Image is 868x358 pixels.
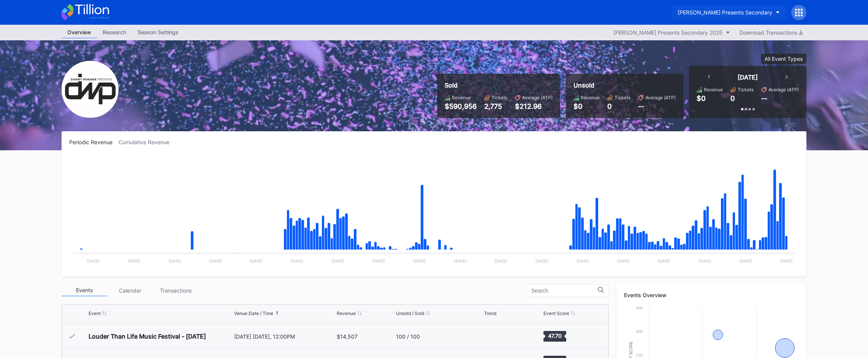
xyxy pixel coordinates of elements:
[209,259,222,263] text: [DATE]
[636,353,643,357] text: 200
[495,259,507,263] text: [DATE]
[87,259,100,263] text: [DATE]
[645,95,676,100] div: Average (ATP)
[535,259,548,263] text: [DATE]
[761,54,806,64] button: All Event Types
[128,259,140,263] text: [DATE]
[699,259,711,263] text: [DATE]
[617,259,630,263] text: [DATE]
[730,94,735,102] div: 0
[780,259,793,263] text: [DATE]
[761,94,767,102] div: --
[132,27,184,38] a: Season Settings
[132,27,184,38] div: Season Settings
[491,95,507,100] div: Tickets
[704,87,723,92] div: Revenue
[573,81,676,89] div: Unsold
[62,285,107,296] div: Events
[337,333,358,340] div: $14,507
[454,259,467,263] text: [DATE]
[484,310,496,316] div: Trend
[234,333,335,340] div: [DATE] [DATE], 12:00PM
[250,259,263,263] text: [DATE]
[337,310,356,316] div: Revenue
[445,81,553,89] div: Sold
[613,29,722,36] div: [PERSON_NAME] Presents Secondary 2025
[636,305,643,310] text: 400
[678,9,772,16] div: [PERSON_NAME] Presents Secondary
[291,259,303,263] text: [DATE]
[672,5,786,19] button: [PERSON_NAME] Presents Secondary
[452,95,471,100] div: Revenue
[69,155,799,269] svg: Chart title
[119,139,176,145] div: Cumulative Revenue
[548,333,562,339] text: 47.70
[515,102,553,110] div: $212.96
[484,102,507,110] div: 2,775
[69,139,119,145] div: Periodic Revenue
[169,259,181,263] text: [DATE]
[658,259,670,263] text: [DATE]
[740,29,803,36] div: Download Transactions
[522,95,553,100] div: Average (ATP)
[624,292,799,298] div: Events Overview
[607,102,630,110] div: 0
[573,102,600,110] div: $0
[531,288,598,294] input: Search
[413,259,426,263] text: [DATE]
[396,310,424,316] div: Unsold / Sold
[577,259,589,263] text: [DATE]
[62,27,97,38] a: Overview
[234,310,273,316] div: Venue Date / Time
[396,333,420,340] div: 100 / 100
[768,87,799,92] div: Average (ATP)
[615,95,630,100] div: Tickets
[107,285,153,296] div: Calendar
[89,333,206,340] div: Louder Than Life Music Festival - [DATE]
[765,56,803,62] div: All Event Types
[97,27,132,38] div: Research
[736,27,806,38] button: Download Transactions
[740,259,752,263] text: [DATE]
[610,27,734,38] button: [PERSON_NAME] Presents Secondary 2025
[697,94,706,102] div: $0
[153,285,198,296] div: Transactions
[738,73,758,81] div: [DATE]
[636,329,643,334] text: 300
[445,102,477,110] div: $590,956
[543,310,569,316] div: Event Score
[581,95,600,100] div: Revenue
[484,327,507,346] svg: Chart title
[89,310,101,316] div: Event
[62,61,119,118] img: Danny_Wimmer_Presents_Secondary.png
[372,259,385,263] text: [DATE]
[738,87,754,92] div: Tickets
[638,102,676,110] div: --
[332,259,344,263] text: [DATE]
[97,27,132,38] a: Research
